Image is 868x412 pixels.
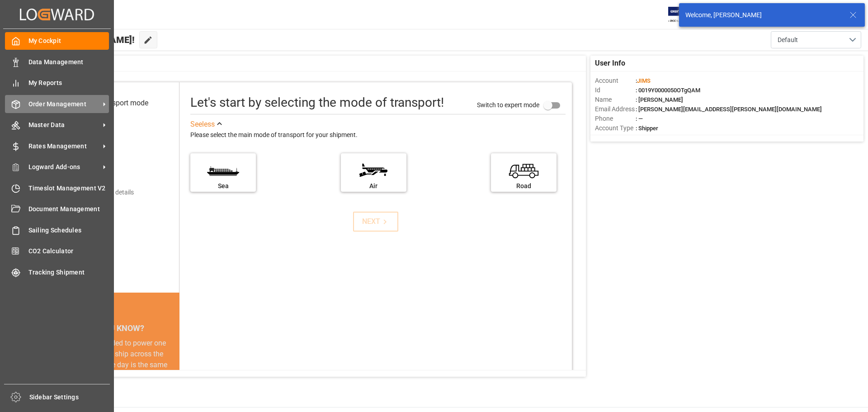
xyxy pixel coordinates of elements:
[190,119,215,130] div: See less
[28,78,109,88] span: My Reports
[60,338,169,403] div: The energy needed to power one large container ship across the ocean in a single day is the same ...
[28,184,109,193] span: Timeslot Management V2
[5,53,109,71] a: Data Management
[353,212,398,232] button: NEXT
[636,106,822,113] span: : [PERSON_NAME][EMAIL_ADDRESS][PERSON_NAME][DOMAIN_NAME]
[362,216,390,227] div: NEXT
[28,226,109,235] span: Sailing Schedules
[29,393,110,402] span: Sidebar Settings
[668,7,699,23] img: Exertis%20JAM%20-%20Email%20Logo.jpg_1722504956.jpg
[28,204,109,214] span: Document Management
[5,179,109,197] a: Timeslot Management V2
[28,120,100,130] span: Master Data
[195,181,251,191] div: Sea
[778,35,798,45] span: Default
[595,85,636,95] span: Id
[636,87,700,94] span: : 0019Y0000050OTgQAM
[5,200,109,218] a: Document Management
[595,114,636,123] span: Phone
[28,142,100,151] span: Rates Management
[190,93,444,112] div: Let's start by selecting the mode of transport!
[28,57,109,67] span: Data Management
[595,76,636,85] span: Account
[345,181,402,191] div: Air
[636,77,651,84] span: :
[28,99,100,109] span: Order Management
[636,115,643,122] span: : —
[5,74,109,92] a: My Reports
[636,96,683,103] span: : [PERSON_NAME]
[28,268,109,277] span: Tracking Shipment
[636,125,658,132] span: : Shipper
[5,263,109,281] a: Tracking Shipment
[28,36,109,46] span: My Cockpit
[771,31,861,48] button: open menu
[477,101,539,108] span: Switch to expert mode
[595,95,636,104] span: Name
[190,130,566,141] div: Please select the main mode of transport for your shipment.
[38,31,135,48] span: Hello [PERSON_NAME]!
[595,123,636,133] span: Account Type
[49,319,179,338] div: DID YOU KNOW?
[5,32,109,50] a: My Cockpit
[5,242,109,260] a: CO2 Calculator
[28,162,100,172] span: Logward Add-ons
[5,221,109,239] a: Sailing Schedules
[595,58,625,69] span: User Info
[637,77,651,84] span: JIMS
[685,10,841,20] div: Welcome, [PERSON_NAME]
[495,181,552,191] div: Road
[595,104,636,114] span: Email Address
[28,246,109,256] span: CO2 Calculator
